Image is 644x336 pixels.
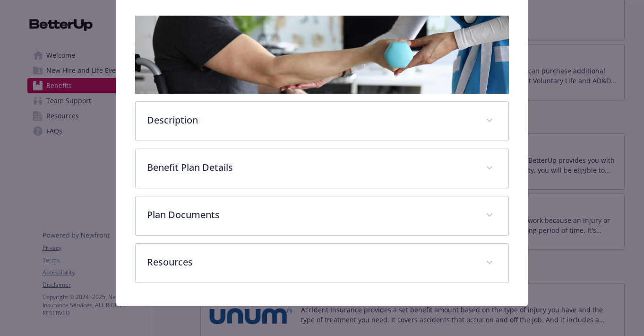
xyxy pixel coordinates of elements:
div: Benefit Plan Details [136,149,508,188]
div: Resources [136,244,508,283]
p: Resources [147,255,474,269]
p: Description [147,113,474,127]
p: Benefit Plan Details [147,160,474,175]
div: Description [136,102,508,141]
img: banner [135,16,508,94]
p: Plan Documents [147,208,474,222]
div: Plan Documents [136,196,508,235]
